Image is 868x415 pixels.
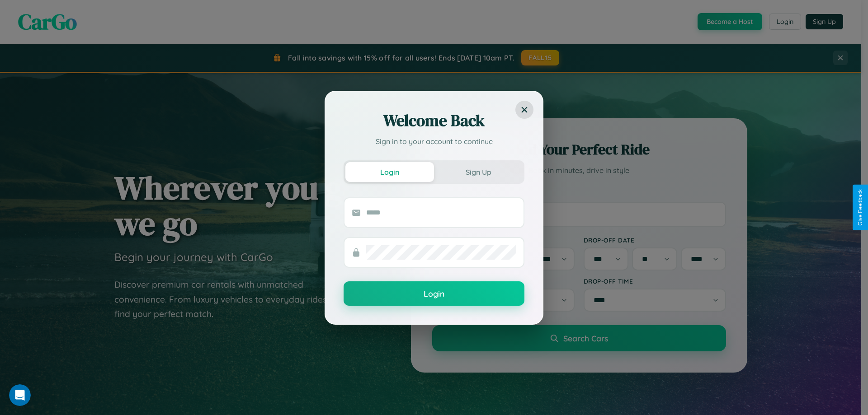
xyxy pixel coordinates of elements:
[434,162,523,182] button: Sign Up
[345,162,434,182] button: Login
[9,384,31,406] iframe: Intercom live chat
[344,136,524,147] p: Sign in to your account to continue
[344,110,524,131] h2: Welcome Back
[344,281,524,306] button: Login
[857,189,863,226] div: Give Feedback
